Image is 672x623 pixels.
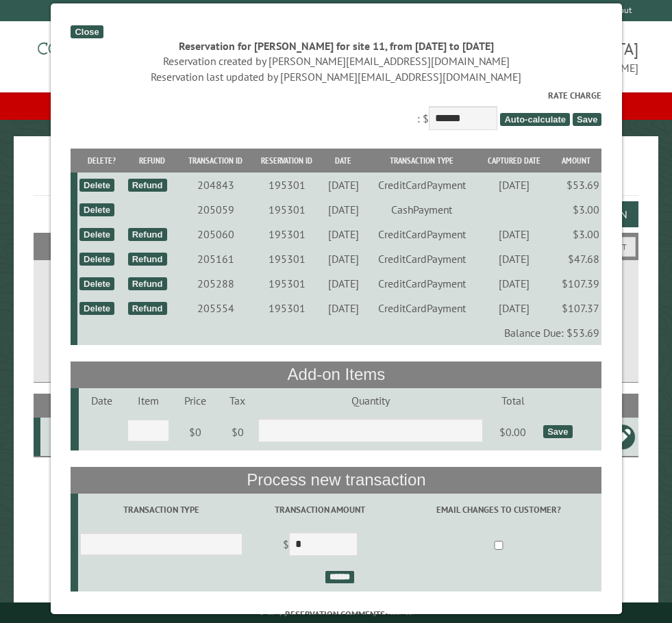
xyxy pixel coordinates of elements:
div: Delete [79,277,114,290]
td: [DATE] [321,197,364,222]
td: [DATE] [321,271,364,296]
td: $3.00 [549,222,601,246]
label: Transaction Type [79,503,242,516]
td: 204843 [179,173,252,197]
td: Item [125,388,171,413]
td: $3.00 [549,197,601,222]
div: Delete [79,228,114,241]
th: Transaction Type [365,149,478,173]
td: 205161 [179,246,252,271]
td: 195301 [252,296,322,320]
img: Campground Commander [34,27,205,80]
div: Refund [127,277,166,290]
td: [DATE] [478,246,549,271]
td: [DATE] [321,173,364,197]
td: CreditCardPayment [365,296,478,320]
div: Delete [79,302,114,315]
td: Balance Due: $53.69 [77,320,601,345]
div: : $ [71,89,601,133]
td: Price [171,388,219,413]
td: $107.39 [549,271,601,296]
div: Save [543,425,572,438]
td: $0.00 [484,413,540,451]
td: [DATE] [321,246,364,271]
td: $47.68 [549,246,601,271]
td: 195301 [252,173,322,197]
td: CreditCardPayment [365,173,478,197]
div: Delete [79,203,114,216]
td: $ [244,526,395,565]
td: Tax [219,388,256,413]
td: Quantity [256,388,484,413]
td: $0 [171,413,219,451]
div: Delete [79,179,114,192]
div: Refund [127,302,166,315]
td: CreditCardPayment [365,222,478,246]
div: Close [71,25,103,38]
td: Date [79,388,125,413]
div: 11 [46,430,73,444]
th: Transaction ID [179,149,252,173]
td: 205288 [179,271,252,296]
td: CashPayment [365,197,478,222]
th: Delete? [77,149,125,173]
small: © Campground Commander LLC. All rights reserved. [259,608,414,617]
span: Auto-calculate [500,113,570,126]
td: 205060 [179,222,252,246]
div: Refund [127,253,166,266]
td: 195301 [252,271,322,296]
th: Site [40,394,75,418]
td: 205554 [179,296,252,320]
div: Reservation for [PERSON_NAME] for site 11, from [DATE] to [DATE] [71,38,601,53]
td: 205059 [179,197,252,222]
td: CreditCardPayment [365,246,478,271]
th: Refund [125,149,179,173]
td: $107.37 [549,296,601,320]
td: 195301 [252,222,322,246]
div: Reservation created by [PERSON_NAME][EMAIL_ADDRESS][DOMAIN_NAME] [71,53,601,68]
th: Add-on Items [71,361,601,387]
td: [DATE] [478,173,549,197]
th: Process new transaction [71,467,601,493]
th: Captured Date [478,149,549,173]
td: [DATE] [478,222,549,246]
label: Transaction Amount [247,503,394,516]
label: Rate Charge [71,89,601,102]
th: Date [321,149,364,173]
td: $0 [219,413,256,451]
td: 195301 [252,246,322,271]
td: [DATE] [478,271,549,296]
h1: Reservations [34,158,638,196]
td: CreditCardPayment [365,271,478,296]
div: Delete [79,253,114,266]
td: 195301 [252,197,322,222]
div: Reservation last updated by [PERSON_NAME][EMAIL_ADDRESS][DOMAIN_NAME] [71,69,601,84]
th: Reservation ID [252,149,322,173]
td: $53.69 [549,173,601,197]
th: Amount [549,149,601,173]
div: Refund [127,179,166,192]
div: Refund [127,228,166,241]
label: Email changes to customer? [397,503,599,516]
span: Save [573,113,601,126]
td: Total [484,388,540,413]
label: Reservation comments: [71,608,601,621]
td: [DATE] [321,222,364,246]
td: [DATE] [321,296,364,320]
td: [DATE] [478,296,549,320]
h2: Filters [34,233,638,259]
